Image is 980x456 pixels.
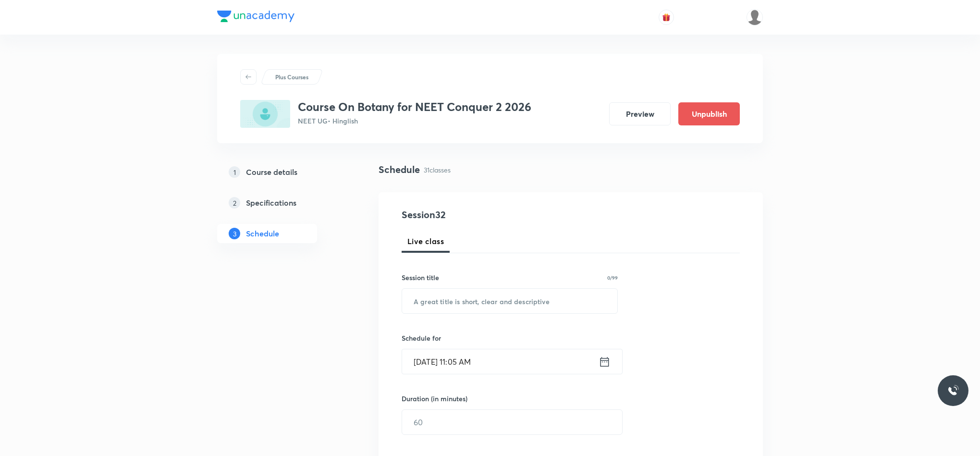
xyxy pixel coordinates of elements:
[402,410,622,434] input: 60
[229,228,240,239] p: 3
[402,208,577,222] h4: Session 32
[229,197,240,209] p: 2
[217,11,294,25] a: Company Logo
[402,394,467,404] h6: Duration (in minutes)
[275,73,308,81] p: Plus Courses
[229,166,240,178] p: 1
[402,289,617,313] input: A great title is short, clear and descriptive
[246,197,296,209] h5: Specifications
[659,10,674,25] button: avatar
[747,9,763,25] img: Shivank
[662,13,671,22] img: avatar
[947,385,959,396] img: ttu
[298,116,531,126] p: NEET UG • Hinglish
[298,100,531,114] h3: Course On Botany for NEET Conquer 2 2026
[246,228,279,239] h5: Schedule
[407,235,444,247] span: Live class
[246,166,297,178] h5: Course details
[607,275,618,280] p: 0/99
[217,11,294,22] img: Company Logo
[424,165,451,175] p: 31 classes
[240,100,290,128] img: 372901DA-8C03-4A4A-BC62-B401117AEBBF_plus.png
[402,333,618,343] h6: Schedule for
[402,272,439,283] h6: Session title
[678,102,740,125] button: Unpublish
[217,193,348,212] a: 2Specifications
[609,102,671,125] button: Preview
[379,162,420,177] h4: Schedule
[217,162,348,182] a: 1Course details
